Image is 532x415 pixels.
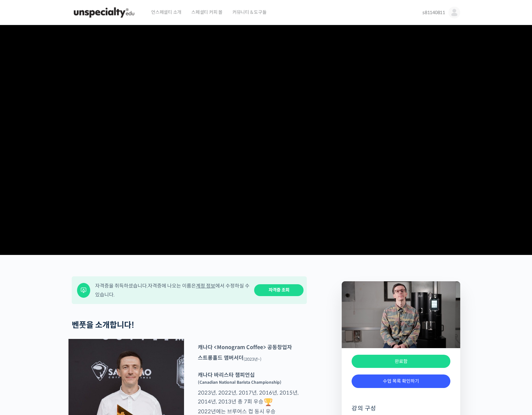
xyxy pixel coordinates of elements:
sub: (2023년~) [244,357,261,362]
a: 자격증 조회 [254,284,304,296]
strong: 스트롱홀드 앰버서더 [198,354,244,361]
a: 계정 정보 [196,283,215,289]
div: 완료함 [352,355,450,368]
span: s81140811 [422,10,445,15]
a: 수업 목록 확인하기 [352,374,450,388]
h2: 벤풋을 소개합니다! [72,320,307,330]
strong: 캐나다 <Monogram Coffee> 공동창업자 [198,344,292,351]
div: 자격증을 취득하셨습니다. 자격증에 나오는 이름은 에서 수정하실 수 있습니다. [95,281,250,299]
img: 🏆 [264,398,272,406]
sup: (Canadian National Barista Championship) [198,380,281,385]
strong: 캐나다 바리스타 챔피언십 [198,372,255,378]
